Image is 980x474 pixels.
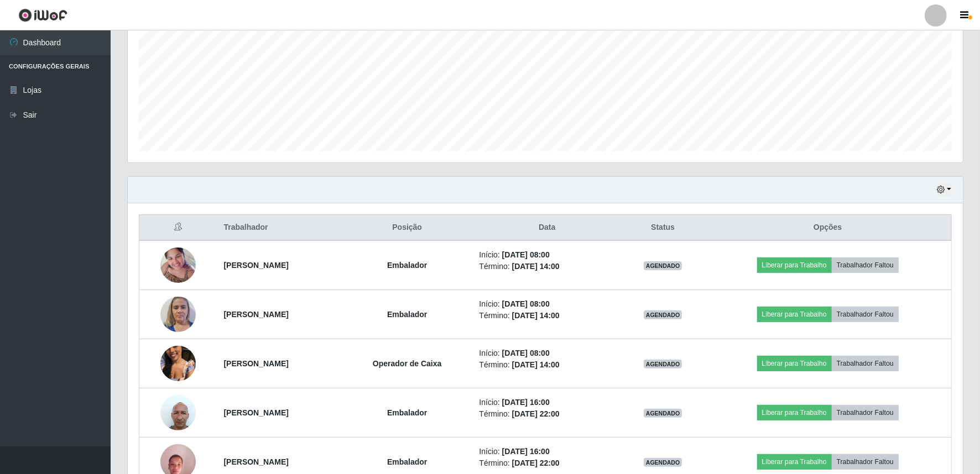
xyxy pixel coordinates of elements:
[342,215,473,241] th: Posição
[502,250,550,259] time: [DATE] 08:00
[644,261,682,270] span: AGENDADO
[512,262,560,271] time: [DATE] 14:00
[224,359,289,368] strong: [PERSON_NAME]
[832,454,899,470] button: Trabalhador Faltou
[217,215,342,241] th: Trabalhador
[479,457,615,469] li: Término:
[704,215,951,241] th: Opções
[644,310,682,319] span: AGENDADO
[502,349,550,357] time: [DATE] 08:00
[224,310,289,319] strong: [PERSON_NAME]
[757,257,832,273] button: Liberar para Trabalho
[224,261,289,270] strong: [PERSON_NAME]
[479,261,615,272] li: Término:
[502,447,550,456] time: [DATE] 16:00
[832,356,899,371] button: Trabalhador Faltou
[502,299,550,308] time: [DATE] 08:00
[224,457,289,466] strong: [PERSON_NAME]
[160,241,196,288] img: 1729599385947.jpeg
[160,332,196,395] img: 1754606387509.jpeg
[832,257,899,273] button: Trabalhador Faltou
[373,359,442,368] strong: Operador de Caixa
[502,398,550,407] time: [DATE] 16:00
[479,397,615,408] li: Início:
[512,459,560,467] time: [DATE] 22:00
[479,310,615,322] li: Término:
[472,215,622,241] th: Data
[644,458,682,467] span: AGENDADO
[387,310,427,319] strong: Embalador
[479,359,615,371] li: Término:
[479,408,615,420] li: Término:
[512,360,560,369] time: [DATE] 14:00
[160,291,196,338] img: 1752868236583.jpeg
[479,298,615,310] li: Início:
[160,389,196,436] img: 1737056523425.jpeg
[622,215,704,241] th: Status
[479,347,615,359] li: Início:
[387,261,427,270] strong: Embalador
[512,409,560,418] time: [DATE] 22:00
[757,454,832,470] button: Liberar para Trabalho
[479,249,615,261] li: Início:
[512,311,560,320] time: [DATE] 14:00
[644,360,682,368] span: AGENDADO
[479,446,615,457] li: Início:
[757,405,832,420] button: Liberar para Trabalho
[18,8,67,22] img: CoreUI Logo
[757,307,832,322] button: Liberar para Trabalho
[224,408,289,417] strong: [PERSON_NAME]
[832,405,899,420] button: Trabalhador Faltou
[832,307,899,322] button: Trabalhador Faltou
[387,457,427,466] strong: Embalador
[387,408,427,417] strong: Embalador
[757,356,832,371] button: Liberar para Trabalho
[644,409,682,418] span: AGENDADO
